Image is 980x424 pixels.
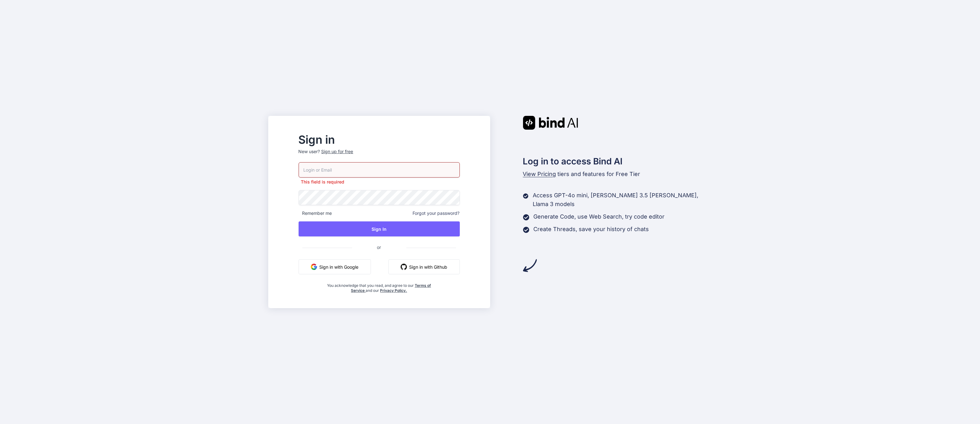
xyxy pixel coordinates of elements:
p: New user? [299,148,460,162]
img: github [401,264,407,270]
a: Privacy Policy. [380,288,407,293]
span: Remember me [299,210,332,216]
span: Forgot your password? [413,210,460,216]
button: Sign in with Google [299,259,371,274]
p: This field is required [299,179,460,185]
div: You acknowledge that you read, and agree to our and our [325,279,433,293]
p: Generate Code, use Web Search, try code editor [534,212,665,221]
button: Sign in with Github [388,259,460,274]
div: Sign up for free [321,148,353,155]
span: View Pricing [523,171,556,177]
span: or [352,240,406,255]
p: Access GPT-4o mini, [PERSON_NAME] 3.5 [PERSON_NAME], Llama 3 models [533,191,712,209]
h2: Log in to access Bind AI [523,155,712,168]
p: tiers and features for Free Tier [523,170,712,178]
p: Create Threads, save your history of chats [534,225,649,234]
img: Bind AI logo [523,116,578,130]
img: arrow [523,259,537,272]
a: Terms of Service [351,283,431,293]
button: Sign In [299,221,460,236]
img: google [311,264,317,270]
h2: Sign in [299,135,460,145]
input: Login or Email [299,162,460,178]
